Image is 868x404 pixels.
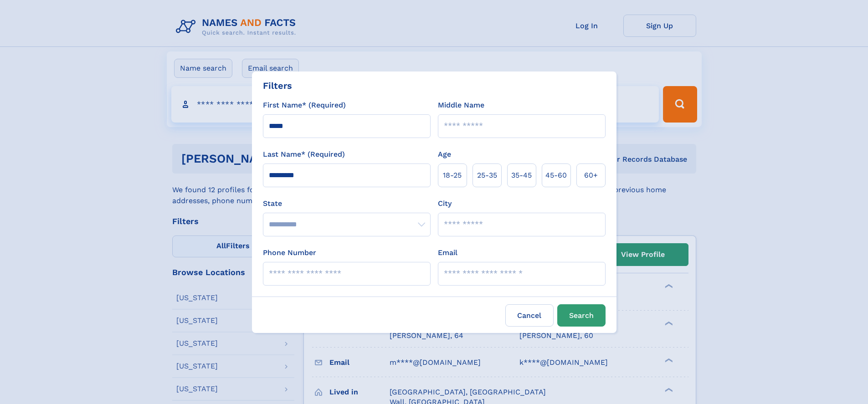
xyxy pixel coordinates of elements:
[263,100,346,111] label: First Name* (Required)
[438,198,452,209] label: City
[477,170,497,181] span: 25‑35
[263,149,345,160] label: Last Name* (Required)
[438,149,451,160] label: Age
[263,198,431,209] label: State
[545,170,567,181] span: 45‑60
[505,304,554,327] label: Cancel
[584,170,598,181] span: 60+
[263,79,292,92] div: Filters
[263,247,316,258] label: Phone Number
[443,170,462,181] span: 18‑25
[438,100,484,111] label: Middle Name
[438,247,457,258] label: Email
[557,304,606,327] button: Search
[511,170,532,181] span: 35‑45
